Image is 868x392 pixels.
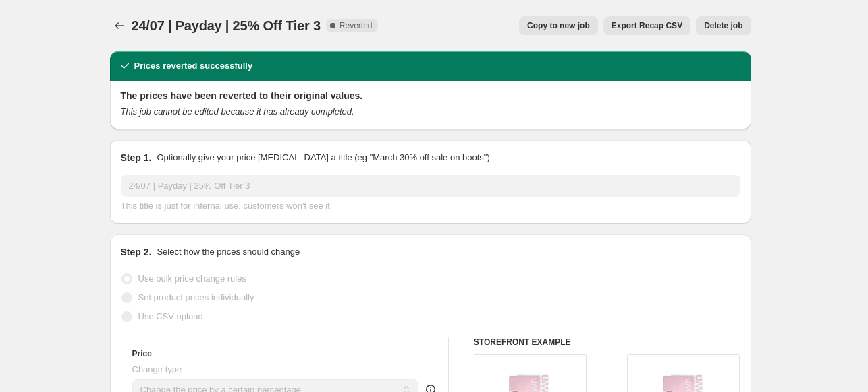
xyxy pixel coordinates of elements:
span: Set product prices individually [138,292,254,302]
p: Optionally give your price [MEDICAL_DATA] a title (eg "March 30% off sale on boots") [157,151,489,164]
span: Export Recap CSV [612,20,682,31]
span: Use CSV upload [138,311,203,321]
span: Use bulk price change rules [138,273,246,284]
button: Price change jobs [110,16,129,35]
h2: Step 2. [121,245,152,259]
span: 24/07 | Payday | 25% Off Tier 3 [132,18,321,33]
p: Select how the prices should change [157,245,300,259]
span: Copy to new job [527,20,590,31]
input: 30% off holiday sale [121,175,740,197]
i: This job cannot be edited because it has already completed. [121,106,354,117]
span: Delete job [704,20,742,31]
span: This title is just for internal use, customers won't see it [121,201,330,211]
h2: Step 1. [121,151,152,164]
button: Delete job [696,16,751,35]
button: Export Recap CSV [603,16,690,35]
h6: STOREFRONT EXAMPLE [474,337,740,348]
h3: Price [132,348,152,359]
h2: Prices reverted successfully [134,59,253,73]
span: Reverted [340,20,373,31]
span: Change type [132,364,182,374]
button: Copy to new job [519,16,598,35]
h2: The prices have been reverted to their original values. [121,89,740,102]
